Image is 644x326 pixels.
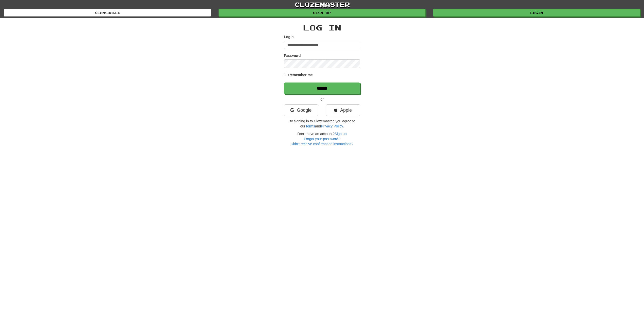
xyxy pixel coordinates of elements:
[284,104,318,116] a: Google
[284,23,360,32] h2: Log In
[4,9,211,17] a: Languages
[288,72,313,77] label: Remember me
[284,131,360,146] div: Don't have an account?
[321,124,343,128] a: Privacy Policy
[326,104,360,116] a: Apple
[433,9,640,17] a: Login
[284,97,360,102] p: or
[284,119,360,129] p: By signing in to Clozemaster, you agree to our and .
[291,142,353,146] a: Didn't receive confirmation instructions?
[304,137,340,141] a: Forgot your password?
[335,132,346,136] a: Sign up
[284,34,294,39] label: Login
[305,124,315,128] a: Terms
[219,9,426,17] a: Sign up
[284,53,301,58] label: Password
